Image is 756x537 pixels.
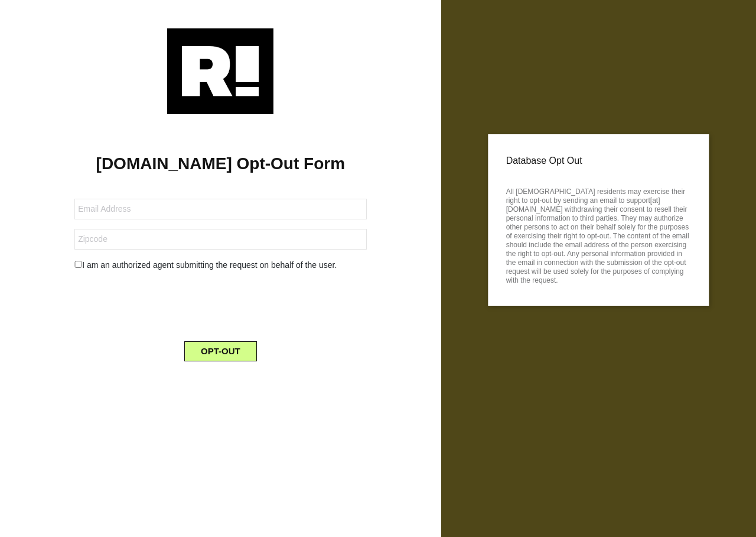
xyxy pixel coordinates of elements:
[74,229,366,250] input: Zipcode
[66,259,375,271] div: I am an authorized agent submitting the request on behalf of the user.
[184,341,257,361] button: OPT-OUT
[506,184,691,285] p: All [DEMOGRAPHIC_DATA] residents may exercise their right to opt-out by sending an email to suppo...
[131,281,310,327] iframe: reCAPTCHA
[167,28,273,114] img: Retention.com
[18,154,423,174] h1: [DOMAIN_NAME] Opt-Out Form
[506,152,691,170] p: Database Opt Out
[74,199,366,219] input: Email Address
